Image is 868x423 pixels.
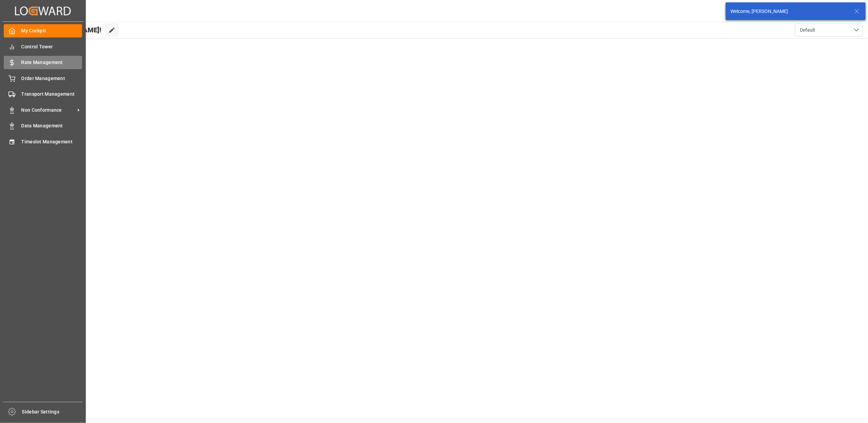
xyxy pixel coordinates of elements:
[21,43,82,50] span: Control Tower
[21,138,82,145] span: Timeslot Management
[4,135,82,148] a: Timeslot Management
[730,8,848,15] div: Welcome, [PERSON_NAME]
[4,40,82,53] a: Control Tower
[21,27,82,34] span: My Cockpit
[4,24,82,37] a: My Cockpit
[22,408,83,416] span: Sidebar Settings
[795,23,863,36] button: open menu
[4,72,82,85] a: Order Management
[21,59,82,66] span: Rate Management
[4,56,82,69] a: Rate Management
[21,91,82,98] span: Transport Management
[21,107,75,114] span: Non Conformance
[4,119,82,132] a: Data Management
[800,27,815,34] span: Default
[21,75,82,82] span: Order Management
[21,122,82,129] span: Data Management
[4,88,82,101] a: Transport Management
